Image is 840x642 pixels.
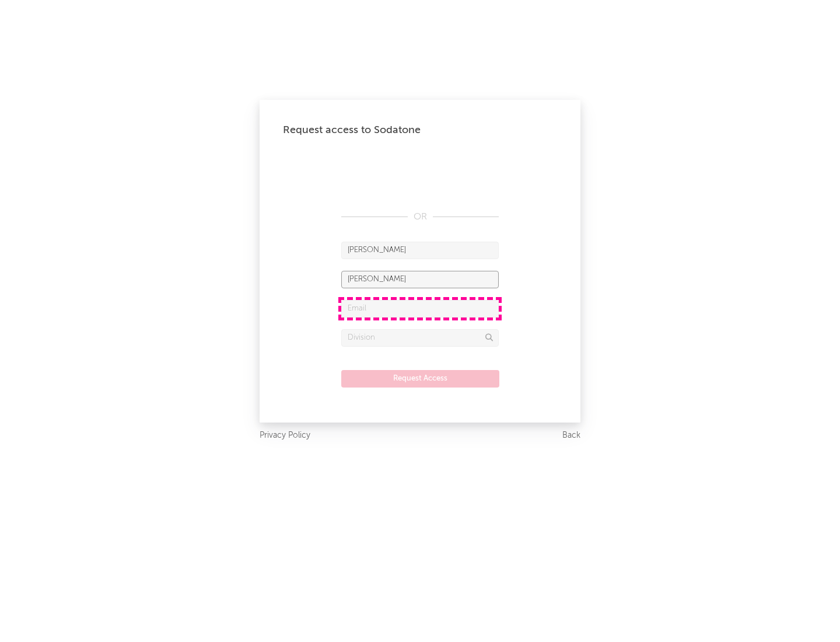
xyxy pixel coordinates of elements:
[341,271,499,288] input: Last Name
[562,428,580,443] a: Back
[341,210,499,224] div: OR
[283,123,557,137] div: Request access to Sodatone
[341,329,499,347] input: Division
[341,370,499,388] button: Request Access
[341,242,499,259] input: First Name
[260,428,310,443] a: Privacy Policy
[341,300,499,317] input: Email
